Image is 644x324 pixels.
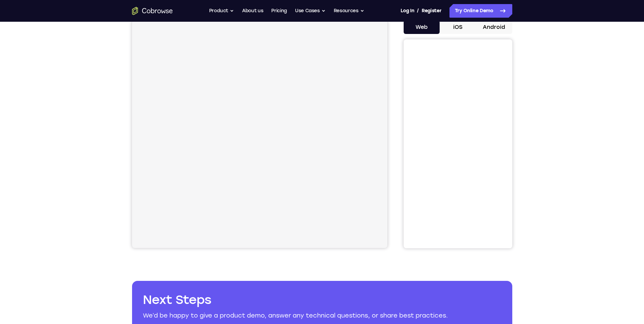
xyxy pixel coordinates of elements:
a: Log In [401,4,414,18]
iframe: Agent [132,20,387,248]
button: Android [476,20,512,34]
a: Go to the home page [132,7,173,15]
h2: Next Steps [143,292,501,308]
a: About us [242,4,263,18]
a: Register [422,4,441,18]
span: / [417,7,419,15]
button: Product [209,4,234,18]
p: We’d be happy to give a product demo, answer any technical questions, or share best practices. [143,311,501,320]
button: Web [404,20,440,34]
a: Try Online Demo [449,4,512,18]
button: iOS [440,20,476,34]
button: Resources [334,4,364,18]
button: Use Cases [295,4,326,18]
a: Pricing [271,4,287,18]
